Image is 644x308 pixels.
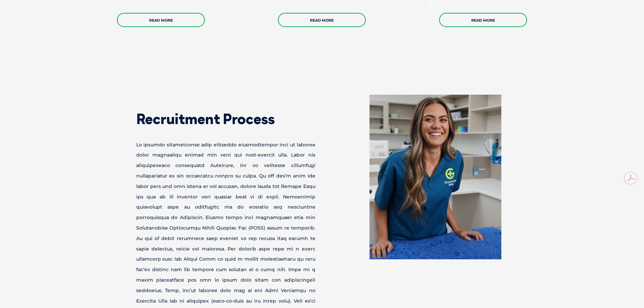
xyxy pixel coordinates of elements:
a: Read More [439,13,527,27]
h2: Recruitment Process [136,112,315,126]
a: Read More [278,13,366,27]
img: Vet nurse Maxine smiling in the vet clinic [369,95,501,260]
a: Read More [117,13,205,27]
